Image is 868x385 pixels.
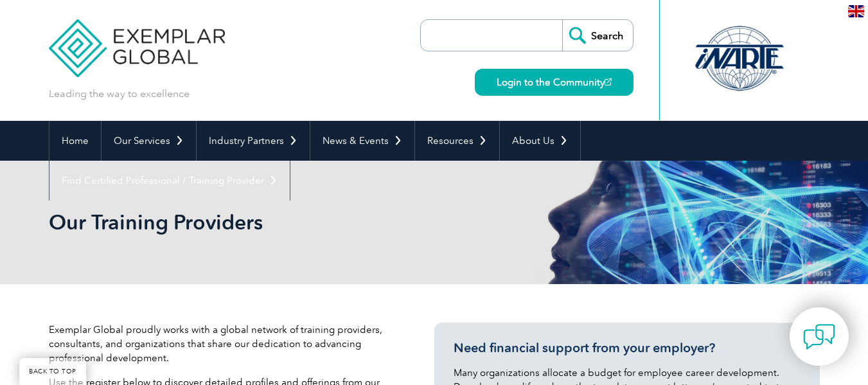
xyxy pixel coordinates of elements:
img: contact-chat.png [803,321,835,353]
h3: Need financial support from your employer? [454,340,801,356]
a: Resources [415,121,499,161]
img: en [848,5,864,17]
a: Find Certified Professional / Training Provider [49,161,290,201]
a: Home [49,121,101,161]
p: Exemplar Global proudly works with a global network of training providers, consultants, and organ... [49,323,396,365]
a: BACK TO TOP [19,358,86,385]
p: Leading the way to excellence [49,87,190,101]
img: open_square.png [605,78,612,85]
a: Our Services [102,121,196,161]
a: About Us [500,121,580,161]
a: Industry Partners [197,121,310,161]
input: Search [562,20,633,51]
a: News & Events [310,121,414,161]
a: Login to the Community [475,69,633,96]
h2: Our Training Providers [49,212,589,233]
